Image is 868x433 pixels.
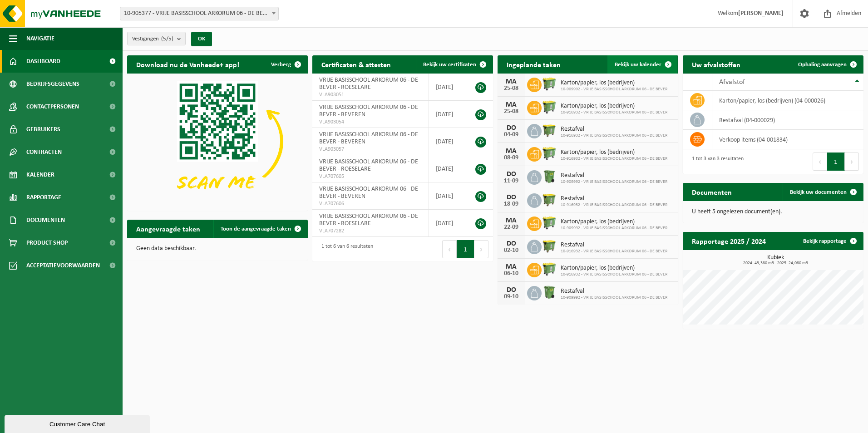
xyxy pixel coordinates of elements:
span: Afvalstof [719,79,745,86]
img: WB-1100-HPE-GN-50 [542,238,557,254]
img: WB-0660-HPE-GN-50 [542,261,557,277]
span: 10-909992 - VRIJE BASISSCHOOL ARKORUM 06 - DE BEVER [561,87,667,92]
td: [DATE] [429,210,466,237]
span: Bekijk uw certificaten [423,62,476,68]
td: [DATE] [429,155,466,182]
button: Verberg [264,55,307,74]
span: Documenten [26,209,65,231]
h2: Rapportage 2025 / 2024 [683,232,775,250]
span: Verberg [271,62,291,68]
span: VLA707605 [319,173,422,180]
td: restafval (04-000029) [712,110,863,130]
td: [DATE] [429,101,466,128]
div: 1 tot 3 van 3 resultaten [687,152,744,172]
span: Toon de aangevraagde taken [221,226,291,232]
div: MA [502,148,520,155]
button: Previous [813,153,827,171]
div: 22-09 [502,224,520,231]
img: WB-0370-HPE-GN-50 [542,169,557,184]
span: Karton/papier, los (bedrijven) [561,149,667,156]
img: Download de VHEPlus App [127,74,308,209]
span: Dashboard [26,50,60,73]
div: 11-09 [502,178,520,184]
a: Bekijk rapportage [796,232,863,250]
a: Ophaling aanvragen [791,55,863,74]
button: 1 [457,240,474,258]
span: Karton/papier, los (bedrijven) [561,79,667,87]
img: WB-0370-HPE-GN-50 [542,285,557,300]
span: 10-916932 - VRIJE BASISSCHOOL ARKORUM 06 - DE BEVER [561,272,667,277]
span: Product Shop [26,231,68,254]
span: 10-909992 - VRIJE BASISSCHOOL ARKORUM 06 - DE BEVER [561,295,667,300]
div: 06-10 [502,271,520,277]
div: 02-10 [502,247,520,254]
td: [DATE] [429,128,466,155]
div: DO [502,240,520,247]
div: DO [502,124,520,132]
img: WB-0660-HPE-GN-50 [542,76,557,92]
div: MA [502,217,520,224]
img: WB-1100-HPE-GN-50 [542,192,557,207]
span: Contracten [26,141,62,163]
span: Karton/papier, los (bedrijven) [561,265,667,272]
span: 10-909992 - VRIJE BASISSCHOOL ARKORUM 06 - DE BEVER [561,179,667,185]
span: 2024: 43,380 m3 - 2025: 24,080 m3 [687,261,863,266]
span: Bekijk uw kalender [615,62,661,68]
div: 08-09 [502,155,520,161]
div: MA [502,78,520,85]
img: WB-0660-HPE-GN-50 [542,215,557,231]
div: MA [502,263,520,271]
span: 10-916932 - VRIJE BASISSCHOOL ARKORUM 06 - DE BEVER [561,133,667,138]
span: Ophaling aanvragen [798,62,847,68]
span: Contactpersonen [26,95,79,118]
strong: [PERSON_NAME] [738,10,784,17]
span: Restafval [561,195,667,202]
span: Restafval [561,288,667,295]
span: 10-905377 - VRIJE BASISSCHOOL ARKORUM 06 - DE BEVER - BEVEREN [120,7,278,20]
h2: Aangevraagde taken [127,220,209,237]
span: 10-909992 - VRIJE BASISSCHOOL ARKORUM 06 - DE BEVER [561,226,667,231]
span: Restafval [561,241,667,249]
iframe: chat widget [5,413,152,433]
h2: Documenten [683,183,741,201]
span: Bedrijfsgegevens [26,73,79,95]
a: Bekijk uw kalender [607,55,677,74]
span: Kalender [26,163,54,186]
img: WB-0660-HPE-GN-50 [542,146,557,161]
span: Navigatie [26,27,54,50]
p: U heeft 5 ongelezen document(en). [692,209,854,215]
img: WB-1100-HPE-GN-50 [542,123,557,138]
h2: Ingeplande taken [498,55,570,73]
span: VRIJE BASISSCHOOL ARKORUM 06 - DE BEVER - BEVEREN [319,131,418,145]
span: VLA903057 [319,146,422,153]
count: (5/5) [161,36,173,42]
div: 1 tot 6 van 6 resultaten [317,239,373,259]
span: VLA903051 [319,91,422,98]
span: Restafval [561,172,667,179]
a: Toon de aangevraagde taken [213,220,307,238]
h2: Certificaten & attesten [312,55,400,73]
button: OK [191,32,212,46]
div: 09-10 [502,294,520,300]
button: 1 [827,153,845,171]
button: Next [474,240,488,258]
td: verkoop items (04-001834) [712,130,863,149]
td: karton/papier, los (bedrijven) (04-000026) [712,91,863,110]
a: Bekijk uw documenten [783,183,863,201]
span: VLA903054 [319,118,422,126]
div: MA [502,101,520,108]
span: 10-905377 - VRIJE BASISSCHOOL ARKORUM 06 - DE BEVER - BEVEREN [120,7,279,20]
td: [DATE] [429,74,466,101]
img: WB-0660-HPE-GN-50 [542,99,557,115]
span: Bekijk uw documenten [790,189,847,195]
span: Gebruikers [26,118,60,141]
h2: Uw afvalstoffen [683,55,750,73]
p: Geen data beschikbaar. [136,246,299,252]
span: VRIJE BASISSCHOOL ARKORUM 06 - DE BEVER - ROESELARE [319,77,418,91]
span: Restafval [561,126,667,133]
a: Bekijk uw certificaten [416,55,492,74]
h2: Download nu de Vanheede+ app! [127,55,248,73]
span: Vestigingen [132,32,173,46]
span: Karton/papier, los (bedrijven) [561,218,667,226]
span: Karton/papier, los (bedrijven) [561,103,667,110]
